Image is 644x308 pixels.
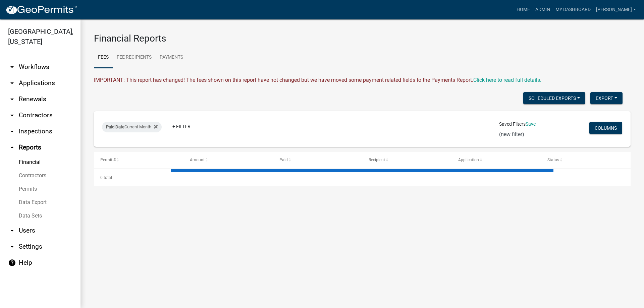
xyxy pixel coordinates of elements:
datatable-header-cell: Status [541,152,631,168]
span: Application [458,158,479,162]
a: Fees [94,47,113,68]
div: IMPORTANT: This report has changed! The fees shown on this report have not changed but we have mo... [94,76,631,84]
wm-modal-confirm: Upcoming Changes to Daily Fees Report [473,77,541,83]
button: Export [590,92,623,104]
span: Permit # [100,158,116,162]
button: Columns [589,122,622,134]
i: arrow_drop_down [8,63,16,71]
i: arrow_drop_down [8,111,16,119]
a: Payments [156,47,187,68]
a: Admin [533,3,553,16]
datatable-header-cell: Paid [273,152,362,168]
button: Scheduled Exports [523,92,585,104]
i: help [8,259,16,267]
i: arrow_drop_down [8,243,16,251]
datatable-header-cell: Amount [183,152,273,168]
span: Saved Filters [499,121,526,128]
datatable-header-cell: Application [452,152,541,168]
i: arrow_drop_down [8,79,16,87]
a: Save [526,121,536,127]
i: arrow_drop_down [8,227,16,235]
datatable-header-cell: Permit # [94,152,183,168]
i: arrow_drop_up [8,143,16,151]
span: Amount [190,158,205,162]
a: Fee Recipients [113,47,156,68]
span: Status [547,158,559,162]
a: + Filter [167,120,196,132]
a: Home [514,3,533,16]
span: Paid Date [106,124,124,129]
a: My Dashboard [553,3,593,16]
span: Recipient [369,158,385,162]
a: Click here to read full details. [473,77,541,83]
h3: Financial Reports [94,33,631,44]
i: arrow_drop_down [8,95,16,103]
a: [PERSON_NAME] [593,3,639,16]
i: arrow_drop_down [8,127,16,135]
datatable-header-cell: Recipient [362,152,452,168]
div: Current Month [102,122,162,132]
div: 0 total [94,169,631,186]
span: Paid [279,158,288,162]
